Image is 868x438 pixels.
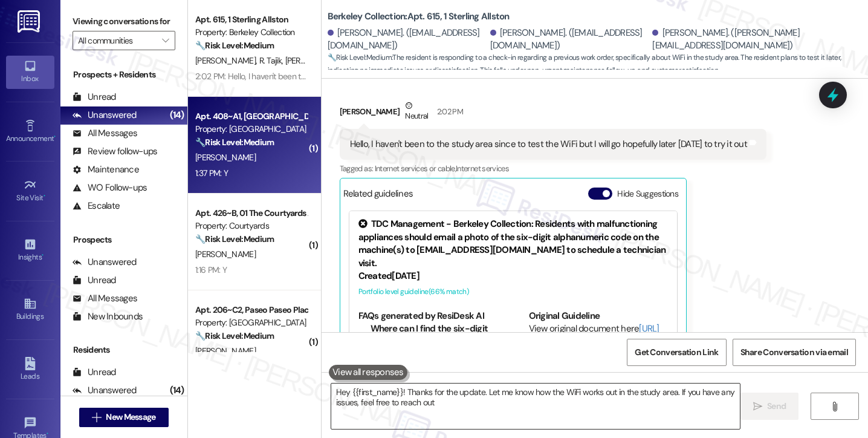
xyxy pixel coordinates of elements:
div: Apt. 206~C2, Paseo Paseo Place [195,304,307,316]
div: [PERSON_NAME]. ([EMAIL_ADDRESS][DOMAIN_NAME]) [328,27,487,53]
div: Tagged as: [340,160,766,177]
div: [PERSON_NAME] [340,99,766,129]
div: [PERSON_NAME]. ([PERSON_NAME][EMAIL_ADDRESS][DOMAIN_NAME]) [652,27,859,53]
i:  [753,402,762,411]
strong: 🔧 Risk Level: Medium [195,137,274,148]
span: • [44,192,45,200]
span: Internet services [456,163,509,174]
div: Residents [60,344,187,356]
div: TDC Management - Berkeley Collection: Residents with malfunctioning appliances should email a pho... [358,218,668,270]
div: Unanswered [73,384,137,397]
div: 2:02 PM [434,105,463,118]
span: [PERSON_NAME] [195,152,256,163]
div: Unanswered [73,109,137,122]
span: Get Conversation Link [635,346,718,359]
button: Share Conversation via email [733,339,856,366]
div: 1:16 PM: Y [195,264,227,275]
span: • [42,251,44,260]
div: Unanswered [73,256,137,269]
i:  [92,413,101,422]
span: : The resident is responding to a check-in regarding a previous work order, specifically about Wi... [328,51,868,77]
span: • [47,430,48,438]
i:  [162,36,169,45]
strong: 🔧 Risk Level: Medium [328,53,392,62]
a: Site Visit • [6,175,54,208]
span: Send [767,400,786,413]
div: 1:37 PM: Y [195,168,228,178]
span: New Message [106,411,155,423]
div: Prospects [60,234,187,246]
input: All communities [78,31,156,50]
a: Leads [6,353,54,386]
strong: 🔧 Risk Level: Medium [195,330,274,341]
strong: 🔧 Risk Level: Medium [195,234,274,244]
b: Berkeley Collection: Apt. 615, 1 Sterling Allston [328,10,510,23]
label: Viewing conversations for [73,12,175,31]
img: ResiDesk Logo [18,10,42,33]
div: Review follow-ups [73,145,157,158]
div: Property: [GEOGRAPHIC_DATA] [195,123,307,136]
div: (14) [167,106,187,125]
div: New Inbounds [73,310,143,323]
a: Buildings [6,293,54,326]
div: View original document here [529,322,669,348]
span: R. Tajik [259,55,285,66]
div: WO Follow-ups [73,181,147,194]
span: [PERSON_NAME] [285,55,345,66]
div: Maintenance [73,163,139,176]
div: Escalate [73,200,120,212]
span: [PERSON_NAME] [195,249,256,260]
div: Portfolio level guideline ( 66 % match) [358,286,668,298]
div: Neutral [403,99,430,125]
div: All Messages [73,292,137,305]
b: Original Guideline [529,310,600,322]
strong: 🔧 Risk Level: Medium [195,40,274,51]
div: (14) [167,381,187,400]
div: Unread [73,91,116,103]
span: • [54,132,56,141]
div: Related guidelines [343,188,413,205]
textarea: Hey {{first_name}}! Thanks for the update. Let me know how the WiFi works out in the study area. If [331,384,740,429]
span: [PERSON_NAME] [195,345,256,356]
div: Prospects + Residents [60,68,187,81]
div: All Messages [73,127,137,140]
div: Property: Berkeley Collection [195,26,307,39]
div: Hello, I haven't been to the study area since to test the WiFi but I will go hopefully later [DAT... [350,138,747,151]
button: Get Conversation Link [627,339,726,366]
a: Insights • [6,234,54,267]
div: 2:02 PM: Hello, I haven't been to the study area since to test the WiFi but I will go hopefully l... [195,71,591,82]
button: Send [740,393,799,420]
div: Unread [73,366,116,379]
div: Created [DATE] [358,270,668,283]
span: Share Conversation via email [740,346,848,359]
div: Apt. 615, 1 Sterling Allston [195,13,307,26]
span: [PERSON_NAME] [195,55,259,66]
div: Apt. 426~B, 01 The Courtyards Apartments [195,207,307,220]
label: Hide Suggestions [617,188,678,200]
div: Property: [GEOGRAPHIC_DATA] [195,316,307,329]
i:  [830,402,839,411]
span: Internet services or cable , [375,163,456,174]
div: Apt. 408~A1, [GEOGRAPHIC_DATA] [195,110,307,123]
div: Unread [73,274,116,287]
a: Inbox [6,56,54,88]
b: FAQs generated by ResiDesk AI [358,310,484,322]
button: New Message [79,408,169,427]
div: Property: Courtyards [195,220,307,232]
div: [PERSON_NAME]. ([EMAIL_ADDRESS][DOMAIN_NAME]) [490,27,650,53]
li: Where can I find the six-digit alphanumeric code on my machine? [371,322,498,361]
